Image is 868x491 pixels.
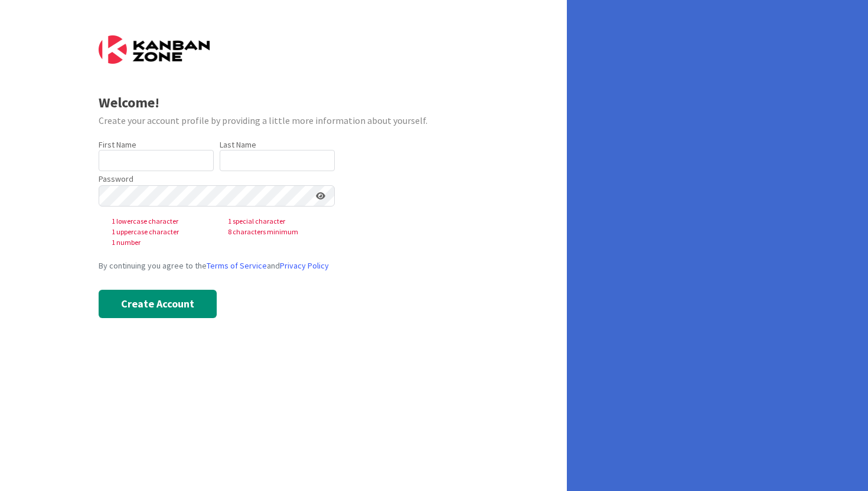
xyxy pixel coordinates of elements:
[99,92,469,113] div: Welcome!
[99,35,210,64] img: Kanban Zone
[218,227,335,237] span: 8 characters minimum
[99,139,136,150] label: First Name
[99,113,469,127] div: Create your account profile by providing a little more information about yourself.
[99,260,469,272] div: By continuing you agree to the and
[99,173,133,185] label: Password
[102,227,218,237] span: 1 uppercase character
[220,139,256,150] label: Last Name
[99,290,217,318] button: Create Account
[102,216,218,227] span: 1 lowercase character
[218,216,335,227] span: 1 special character
[207,260,267,271] a: Terms of Service
[280,260,329,271] a: Privacy Policy
[102,237,218,248] span: 1 number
